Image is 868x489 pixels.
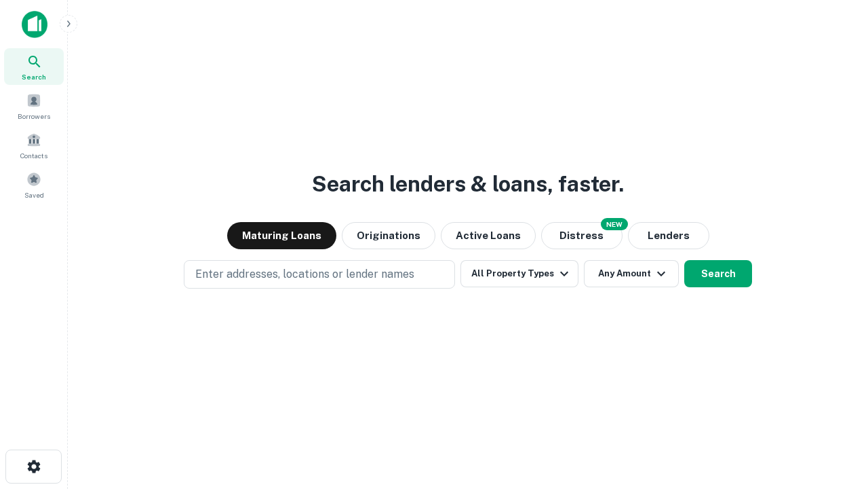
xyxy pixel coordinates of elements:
[20,150,47,161] span: Contacts
[312,168,624,200] h3: Search lenders & loans, faster.
[541,222,623,249] button: Search distressed loans with lien and other non-mortgage details.
[628,222,709,249] button: Lenders
[342,222,435,249] button: Originations
[4,88,64,124] a: Borrowers
[601,218,628,230] div: NEW
[184,260,455,289] button: Enter addresses, locations or lender names
[22,71,46,82] span: Search
[4,127,64,164] a: Contacts
[800,380,868,446] iframe: Chat Widget
[584,260,679,287] button: Any Amount
[227,222,336,249] button: Maturing Loans
[4,166,64,203] a: Saved
[684,260,752,287] button: Search
[441,222,536,249] button: Active Loans
[195,266,414,283] p: Enter addresses, locations or lender names
[24,189,44,200] span: Saved
[18,111,50,122] span: Borrowers
[4,48,64,85] a: Search
[460,260,578,287] button: All Property Types
[22,11,47,38] img: capitalize-icon.png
